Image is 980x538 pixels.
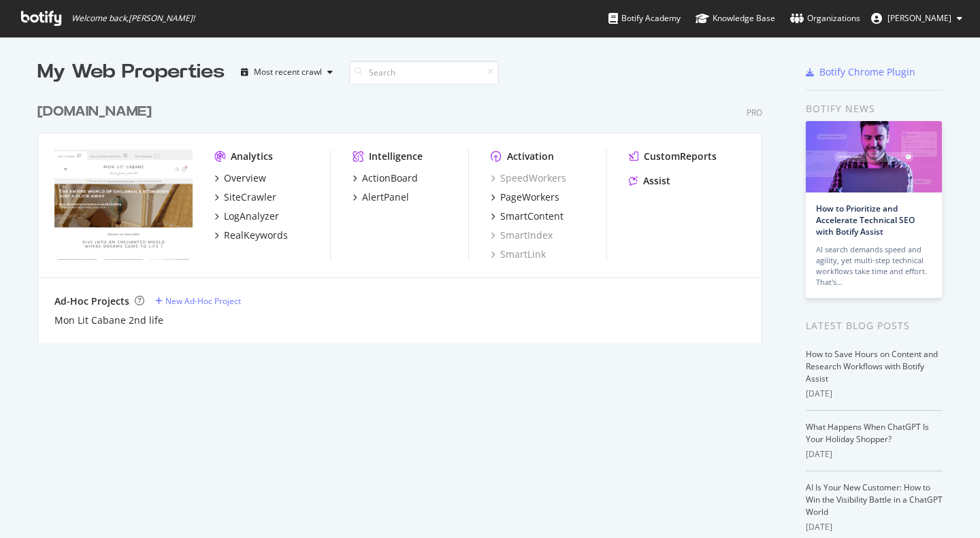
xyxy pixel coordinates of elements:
div: New Ad-Hoc Project [165,295,241,307]
div: Overview [224,171,266,185]
a: SmartContent [491,209,563,223]
div: Analytics [231,150,273,163]
div: [DATE] [806,388,943,400]
div: Assist [643,174,670,188]
a: CustomReports [629,150,717,163]
button: [PERSON_NAME] [860,7,973,29]
div: grid [37,86,773,343]
div: AI search demands speed and agility, yet multi-step technical workflows take time and effort. Tha... [816,244,932,288]
a: How to Save Hours on Content and Research Workflows with Botify Assist [806,348,938,384]
div: [DOMAIN_NAME] [37,102,152,122]
div: Organizations [790,12,860,25]
div: Ad-Hoc Projects [54,295,129,308]
a: [DOMAIN_NAME] [37,102,157,122]
a: SiteCrawler [214,190,276,204]
a: What Happens When ChatGPT Is Your Holiday Shopper? [806,421,929,445]
button: Most recent crawl [235,61,338,83]
div: ActionBoard [362,171,418,185]
a: How to Prioritize and Accelerate Technical SEO with Botify Assist [816,203,915,237]
a: ActionBoard [353,171,418,185]
div: Botify Chrome Plugin [819,65,915,79]
div: Most recent crawl [254,68,322,76]
div: LogAnalyzer [224,209,279,223]
span: Hecquet Antoine [887,12,951,24]
div: [DATE] [806,448,943,460]
a: SmartIndex [491,229,553,242]
a: Assist [629,174,670,188]
div: Pro [747,107,762,118]
a: PageWorkers [491,190,559,204]
div: [DATE] [806,521,943,533]
a: LogAnalyzer [214,209,279,223]
a: RealKeywords [214,229,288,242]
a: Mon Lit Cabane 2nd life [54,314,163,327]
div: Botify news [806,101,943,116]
a: AlertPanel [353,190,409,204]
div: Intelligence [369,150,423,163]
div: RealKeywords [224,229,288,242]
a: SmartLink [491,248,546,261]
div: Activation [507,150,554,163]
a: New Ad-Hoc Project [155,295,241,307]
div: PageWorkers [500,190,559,204]
div: Latest Blog Posts [806,318,943,333]
div: Knowledge Base [696,12,775,25]
a: Overview [214,171,266,185]
div: SiteCrawler [224,190,276,204]
div: My Web Properties [37,58,225,86]
img: How to Prioritize and Accelerate Technical SEO with Botify Assist [806,121,942,192]
a: Botify Chrome Plugin [806,65,915,79]
div: Botify Academy [608,12,681,25]
a: AI Is Your New Customer: How to Win the Visibility Battle in a ChatGPT World [806,482,943,518]
a: SpeedWorkers [491,171,566,185]
div: SmartContent [500,209,563,223]
span: Welcome back, [PERSON_NAME] ! [71,13,195,24]
input: Search [349,61,499,84]
img: monlitcabane.com [54,150,193,260]
div: CustomReports [644,150,717,163]
div: AlertPanel [362,190,409,204]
